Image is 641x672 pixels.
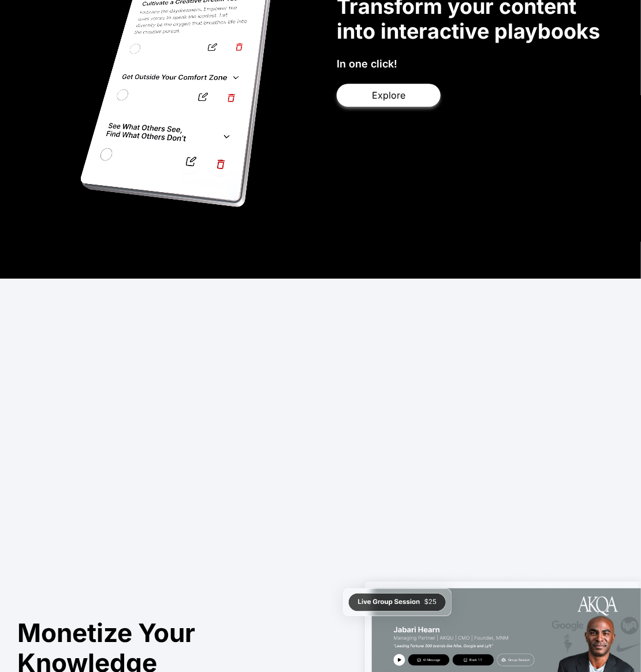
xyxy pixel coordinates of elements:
[337,56,600,72] div: In one click!
[372,88,405,102] span: Explore
[337,84,441,107] button: Explore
